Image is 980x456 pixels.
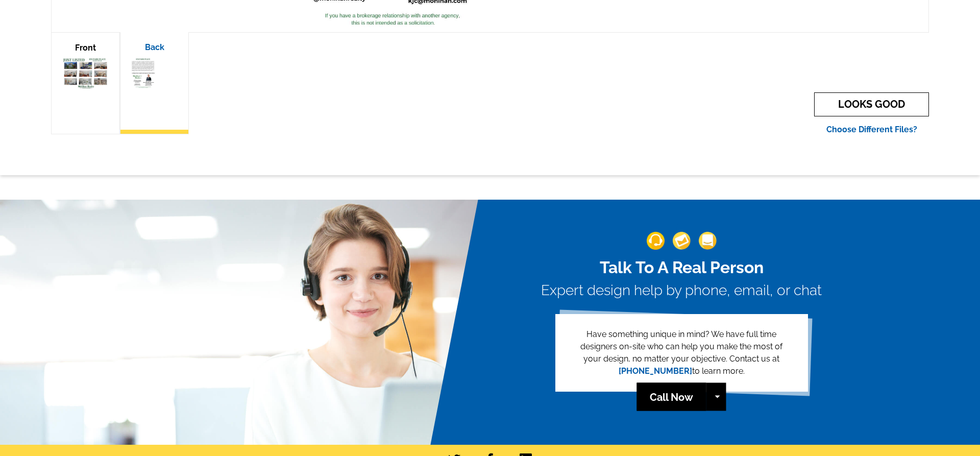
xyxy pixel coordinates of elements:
img: support-img-3_1.png [699,232,717,250]
a: Call Now [637,383,706,411]
a: LOOKS GOOD [814,92,929,116]
h2: Talk To A Real Person [541,258,822,277]
p: Have something unique in mind? We have full time designers on-site who can help you make the most... [572,328,792,377]
a: Choose Different Files? [826,125,917,134]
img: small-thumb.jpg [62,58,109,89]
img: support-img-2.png [673,232,691,250]
p: Back [131,42,178,52]
img: small-thumb.jpg [131,57,178,88]
img: support-img-1.png [647,232,665,250]
iframe: LiveChat chat widget [776,219,980,456]
p: Front [62,43,109,53]
h3: Expert design help by phone, email, or chat [541,282,822,299]
a: [PHONE_NUMBER] [619,366,692,376]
